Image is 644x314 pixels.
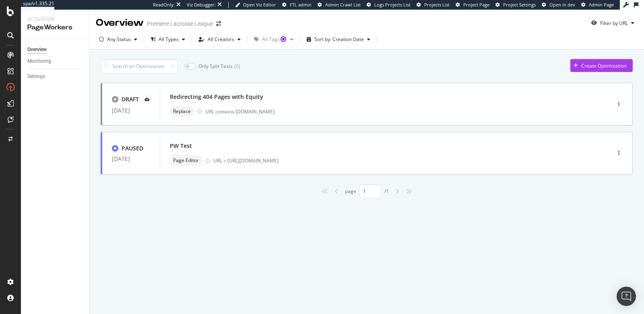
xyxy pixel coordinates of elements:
div: PAUSED [122,144,143,152]
div: Viz Debugger: [187,2,216,8]
span: Projects List [424,2,450,8]
button: All TagsTooltip anchor [251,33,297,46]
a: Admin Page [581,2,614,8]
a: FTL admin [282,2,312,8]
div: URL = [URL][DOMAIN_NAME] [213,157,576,164]
span: Project Settings [503,2,536,8]
div: page / 1 [345,184,389,198]
span: Admin Crawl List [325,2,361,8]
button: Sort by: Creation Date [303,33,374,46]
div: Redirecting 404 Pages with Equity [170,93,263,101]
span: Open Viz Editor [243,2,276,8]
div: ( 0 ) [234,63,240,70]
span: Project Page [463,2,489,8]
div: URL contains [DOMAIN_NAME] [205,108,576,115]
span: Replace [173,109,191,114]
div: angles-right [402,185,415,198]
div: Sort by: Creation Date [314,37,364,42]
div: Open Intercom Messenger [617,287,636,306]
span: Logs Projects List [374,2,411,8]
div: [DATE] [112,156,150,162]
span: Open in dev [549,2,575,8]
div: [DATE] [112,107,150,114]
div: Any Status [107,37,131,42]
a: Project Settings [495,2,536,8]
a: Settings [27,72,83,81]
div: All Types [159,37,179,42]
div: angles-left [318,185,331,198]
div: PW Test [170,142,192,150]
a: Projects List [417,2,450,8]
div: Settings [27,72,45,81]
a: Monitoring [27,57,83,66]
div: Overview [27,45,47,54]
span: FTL admin [290,2,312,8]
div: Filter by URL [600,20,628,27]
button: Filter by URL [588,16,638,29]
span: Admin Page [589,2,614,8]
div: Activation [27,16,83,23]
div: Only Split Tests [198,63,233,70]
div: All Tags [262,37,287,42]
div: PageWorkers [27,23,83,32]
a: Open Viz Editor [235,2,276,8]
div: neutral label [170,155,202,166]
div: Create Optimization [581,62,626,69]
div: Overview [96,16,144,30]
div: Monitoring [27,57,51,66]
a: Logs Projects List [367,2,411,8]
div: angle-right [392,185,402,198]
button: All Creators [195,33,244,46]
div: DRAFT [122,95,139,103]
button: All Types [147,33,188,46]
div: ReadOnly: [153,2,175,8]
div: angle-left [331,185,342,198]
div: Premiere Lacrosse League [147,20,213,28]
span: Page Editor [173,158,199,163]
a: Admin Crawl List [318,2,361,8]
div: Tooltip anchor [280,35,287,43]
input: Search an Optimization [101,59,178,73]
div: arrow-right-arrow-left [216,21,221,27]
a: Open in dev [542,2,575,8]
button: Create Optimization [570,59,633,72]
div: All Creators [208,37,234,42]
button: Any Status [96,33,140,46]
a: Overview [27,45,83,54]
div: neutral label [170,106,194,117]
a: Project Page [456,2,489,8]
